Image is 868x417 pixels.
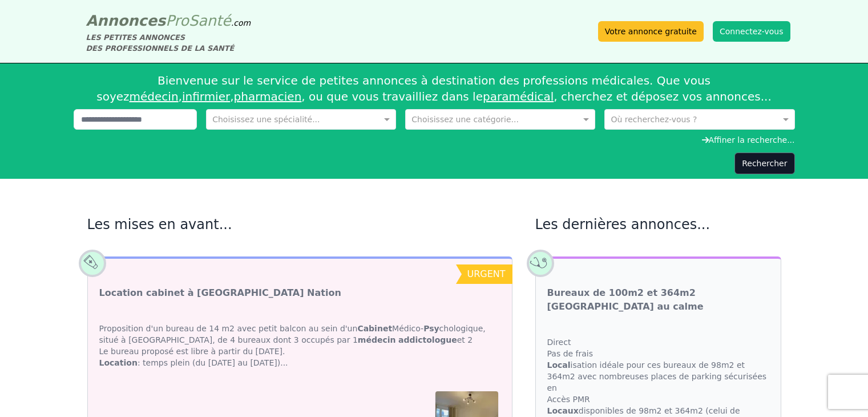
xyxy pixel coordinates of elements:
span: Santé [189,12,231,29]
div: Proposition d'un bureau de 14 m2 avec petit balcon au sein d'un Médico- chologique, situé à [GEOG... [88,311,512,380]
div: Bienvenue sur le service de petites annonces à destination des professions médicales. Que vous so... [74,68,795,109]
div: LES PETITES ANNONCES DES PROFESSIONNELS DE LA SANTÉ [86,32,251,54]
span: Annonces [86,12,166,29]
a: Votre annonce gratuite [598,21,704,42]
a: AnnoncesProSanté.com [86,12,251,29]
button: Rechercher [734,153,794,174]
strong: addictologue [398,335,457,344]
strong: Location [99,358,138,367]
strong: médecin [358,335,396,344]
a: Bureaux de 100m2 et 364m2 [GEOGRAPHIC_DATA] au calme [547,286,769,314]
span: Pro [165,12,189,29]
span: urgent [467,268,505,279]
a: Location cabinet à [GEOGRAPHIC_DATA] Nation [99,286,341,300]
strong: Cabinet [357,324,392,333]
a: paramédical [483,90,554,103]
button: Connectez-vous [713,21,790,42]
div: Affiner la recherche... [74,134,795,146]
strong: Psy [423,324,439,333]
a: médecin [130,90,179,103]
strong: Locaux [547,406,579,415]
h2: Les dernières annonces... [535,215,781,234]
h2: Les mises en avant... [87,215,512,234]
a: pharmacien [234,90,302,103]
span: .com [231,18,251,27]
a: infirmier [182,90,230,103]
strong: Local [547,360,571,370]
